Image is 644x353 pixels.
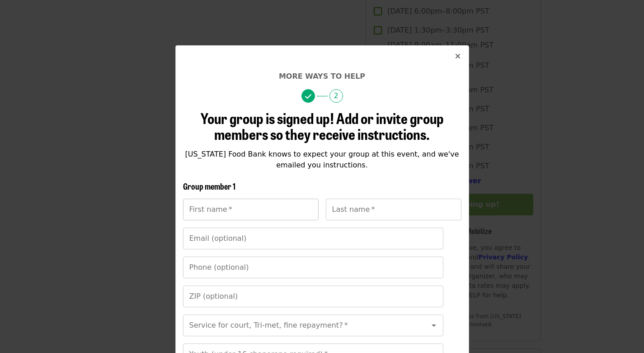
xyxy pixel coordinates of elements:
[201,107,444,144] span: Your group is signed up! Add or invite group members so they receive instructions.
[279,72,365,81] span: More ways to help
[183,228,443,249] input: Email (optional)
[183,257,443,278] input: Phone (optional)
[305,92,311,101] i: check icon
[326,199,461,220] input: Last name
[183,180,235,192] span: Group member 1
[447,46,469,67] button: Close
[329,89,343,103] span: 2
[428,319,440,332] button: Open
[185,150,459,169] span: [US_STATE] Food Bank knows to expect your group at this event, and we've emailed you instructions.
[183,286,443,307] input: ZIP (optional)
[183,199,319,220] input: First name
[455,52,461,61] i: times icon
